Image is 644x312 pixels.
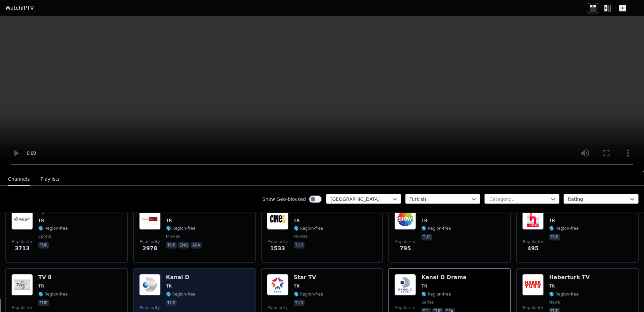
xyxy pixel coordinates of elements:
span: TR [294,218,300,223]
p: tur [294,242,305,249]
label: Show Geo-blocked [262,196,306,203]
span: Popularity [268,239,288,244]
img: Sports TV [11,208,33,230]
span: TR [166,283,172,289]
span: 🌎 Region-free [166,292,196,297]
span: 🌎 Region-free [421,226,451,231]
span: movies [166,234,180,239]
span: TR [421,283,427,289]
p: eng [178,242,190,249]
span: Popularity [140,305,160,310]
span: TR [421,218,427,223]
span: 🌎 Region-free [38,226,68,231]
a: WatchIPTV [5,4,34,12]
p: tur [38,242,49,249]
span: 🌎 Region-free [38,292,68,297]
p: tur [294,300,305,306]
span: Popularity [12,239,32,244]
span: TR [549,218,555,223]
button: Playlists [41,173,60,186]
p: tur [166,242,177,249]
span: 🌎 Region-free [421,292,451,297]
span: TR [294,283,300,289]
img: Show TV [394,208,416,230]
span: Popularity [523,239,543,244]
span: Popularity [12,305,32,310]
span: 795 [400,244,411,253]
span: TR [38,218,44,223]
span: 🌎 Region-free [294,226,323,231]
img: Star TV [267,274,288,296]
button: Channels [8,173,30,186]
span: movies [294,234,308,239]
span: 3713 [15,244,30,253]
span: sports [38,234,51,239]
span: TR [549,283,555,289]
p: tur [166,300,177,306]
img: Kanal D Drama [394,274,416,296]
span: Popularity [268,305,288,310]
span: 🌎 Region-free [166,226,196,231]
span: 495 [527,244,538,253]
span: 2978 [143,244,158,253]
h6: TV 8 [38,274,68,281]
h6: Star TV [294,274,323,281]
span: 🌎 Region-free [549,226,579,231]
span: news [549,300,560,305]
span: Popularity [395,239,415,244]
span: Popularity [395,305,415,310]
span: 🌎 Region-free [294,292,323,297]
span: TR [38,283,44,289]
img: Kanal D [139,274,161,296]
span: 1533 [270,244,285,253]
p: ara [191,242,202,249]
p: tur [421,234,432,240]
h6: Haberturk TV [549,274,590,281]
h6: Kanal D Drama [421,274,467,281]
span: 🌎 Region-free [549,292,579,297]
span: Popularity [523,305,543,310]
h6: Kanal D [166,274,196,281]
img: Halk TV [522,208,544,230]
img: Grand Cinema [139,208,161,230]
p: tur [38,300,49,306]
span: series [421,300,434,305]
p: tur [549,234,560,240]
img: Cine5 [267,208,288,230]
img: Haberturk TV [522,274,544,296]
img: TV 8 [11,274,33,296]
span: Popularity [140,239,160,244]
span: TR [166,218,172,223]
